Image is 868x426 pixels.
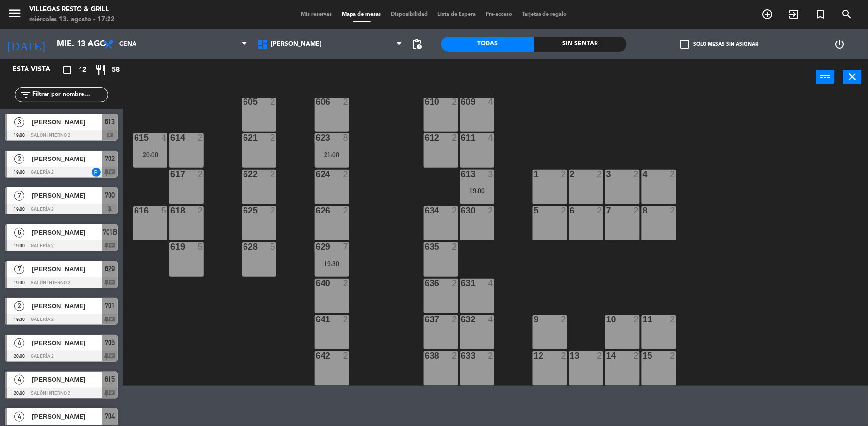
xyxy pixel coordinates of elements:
[534,37,627,52] div: Sin sentar
[461,351,461,360] div: 633
[315,260,349,267] div: 19:30
[481,12,517,17] span: Pre-acceso
[14,154,24,164] span: 2
[343,351,349,360] div: 2
[643,170,643,179] div: 4
[32,411,102,422] span: [PERSON_NAME]
[29,5,115,15] div: Villegas Resto & Grill
[32,301,102,311] span: [PERSON_NAME]
[14,228,24,238] span: 6
[488,170,494,179] div: 3
[634,351,640,360] div: 2
[14,375,24,385] span: 4
[634,206,640,215] div: 2
[5,64,71,76] div: Esta vista
[32,227,102,238] span: [PERSON_NAME]
[14,301,24,311] span: 2
[847,71,859,82] i: close
[271,41,322,48] span: [PERSON_NAME]
[31,89,108,100] input: Filtrar por nombre...
[103,226,117,238] span: 701B
[243,133,244,142] div: 621
[316,170,316,179] div: 624
[461,315,461,324] div: 632
[271,133,276,142] div: 2
[597,170,603,179] div: 2
[570,170,570,179] div: 2
[134,206,135,215] div: 616
[14,265,24,274] span: 7
[570,351,570,360] div: 13
[316,242,316,251] div: 629
[337,12,386,17] span: Mapa de mesas
[105,410,115,422] span: 704
[606,170,607,179] div: 3
[788,8,800,20] i: exit_to_app
[343,97,349,106] div: 2
[95,64,107,76] i: restaurant
[316,97,316,106] div: 606
[488,206,494,215] div: 2
[561,170,567,179] div: 2
[488,279,494,288] div: 4
[534,170,534,179] div: 1
[29,15,115,25] div: miércoles 13. agosto - 17:22
[343,279,349,288] div: 2
[670,170,676,179] div: 2
[634,315,640,324] div: 2
[32,154,102,164] span: [PERSON_NAME]
[112,64,120,76] span: 58
[316,315,316,324] div: 641
[643,315,643,324] div: 11
[452,97,458,106] div: 2
[61,64,73,76] i: crop_square
[162,133,167,142] div: 4
[343,242,349,251] div: 7
[411,38,423,50] span: pending_actions
[606,206,607,215] div: 7
[79,64,86,76] span: 12
[271,97,276,106] div: 2
[834,38,846,50] i: power_settings_new
[452,351,458,360] div: 2
[170,206,171,215] div: 618
[461,97,461,106] div: 609
[460,187,494,194] div: 19:00
[343,206,349,215] div: 2
[14,191,24,201] span: 7
[105,373,115,385] span: 615
[198,242,204,251] div: 5
[198,133,204,142] div: 2
[7,6,22,21] i: menu
[681,40,690,49] span: check_box_outline_blank
[643,206,643,215] div: 8
[14,117,24,127] span: 3
[32,338,102,348] span: [PERSON_NAME]
[105,300,115,312] span: 701
[105,337,115,348] span: 705
[343,170,349,179] div: 2
[32,264,102,274] span: [PERSON_NAME]
[452,242,458,251] div: 2
[14,338,24,348] span: 4
[84,38,96,50] i: arrow_drop_down
[461,279,461,288] div: 631
[271,242,276,251] div: 5
[133,151,167,158] div: 20:00
[534,206,534,215] div: 5
[433,12,481,17] span: Lista de Espera
[488,315,494,324] div: 4
[643,351,643,360] div: 15
[670,206,676,215] div: 2
[681,40,759,49] label: Solo mesas sin asignar
[570,206,570,215] div: 6
[170,170,171,179] div: 617
[297,12,337,17] span: Mis reservas
[488,97,494,106] div: 4
[343,133,349,142] div: 8
[162,206,167,215] div: 5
